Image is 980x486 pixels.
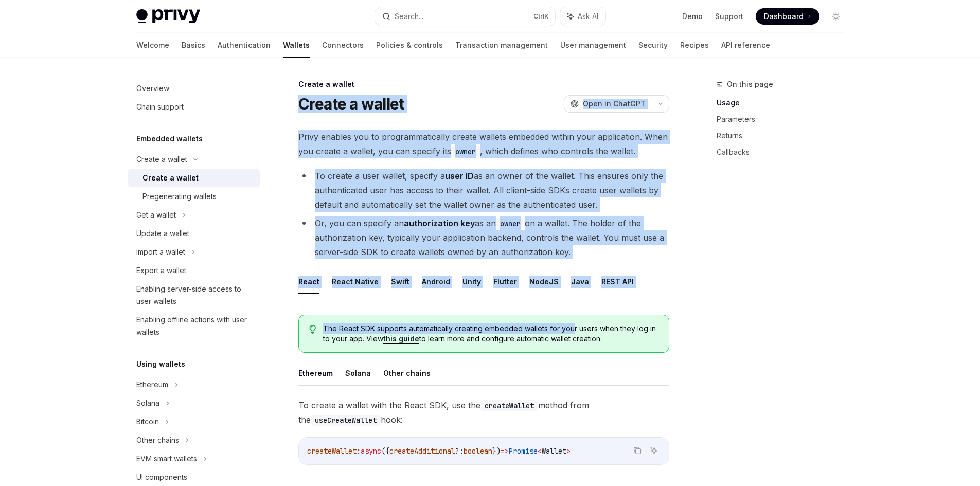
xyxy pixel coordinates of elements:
a: Connectors [322,33,364,58]
a: Policies & controls [376,33,443,58]
div: Search... [395,10,423,23]
div: Pregenerating wallets [142,190,217,203]
h5: Using wallets [136,358,185,370]
strong: authorization key [404,218,475,228]
a: Recipes [680,33,709,58]
a: Create a wallet [128,169,260,187]
div: Export a wallet [136,264,186,277]
button: Android [422,269,450,294]
button: Search...CtrlK [375,7,555,26]
a: Support [715,11,743,22]
button: Ask AI [647,444,661,457]
a: Enabling offline actions with user wallets [128,311,260,341]
div: UI components [136,471,187,483]
a: Parameters [717,111,852,128]
a: Transaction management [455,33,548,58]
div: Bitcoin [136,416,159,428]
span: Dashboard [764,11,804,22]
button: Java [571,269,589,294]
div: Get a wallet [136,209,176,221]
h1: Create a wallet [298,95,404,113]
span: createAdditional [389,446,455,456]
img: light logo [136,9,200,24]
a: API reference [721,33,770,58]
div: Update a wallet [136,227,189,240]
li: To create a user wallet, specify a as an owner of the wallet. This ensures only the authenticated... [298,169,669,212]
button: REST API [601,269,634,294]
div: Enabling offline actions with user wallets [136,314,254,338]
div: Solana [136,397,159,409]
div: Create a wallet [136,153,187,166]
a: Demo [682,11,703,22]
span: boolean [464,446,492,456]
a: User management [560,33,626,58]
code: useCreateWallet [311,415,381,426]
button: Other chains [383,361,431,385]
span: createWallet [307,446,357,456]
button: React [298,269,319,294]
a: Wallets [283,33,310,58]
h5: Embedded wallets [136,133,203,145]
span: On this page [727,78,773,91]
a: Pregenerating wallets [128,187,260,206]
span: }) [492,446,501,456]
button: Flutter [493,269,517,294]
a: Returns [717,128,852,144]
button: Toggle dark mode [828,8,844,25]
a: Overview [128,79,260,98]
span: : [357,446,361,456]
div: Create a wallet [142,172,199,184]
a: Usage [717,95,852,111]
span: => [501,446,509,456]
a: Update a wallet [128,224,260,243]
div: Chain support [136,101,184,113]
span: Open in ChatGPT [583,99,646,109]
button: Ask AI [560,7,605,26]
button: Swift [391,269,409,294]
button: Ethereum [298,361,333,385]
span: Promise [509,446,538,456]
a: Basics [182,33,205,58]
span: ?: [455,446,464,456]
span: Ask AI [578,11,598,22]
a: this guide [383,334,419,344]
span: async [361,446,381,456]
span: < [538,446,542,456]
div: Create a wallet [298,79,669,89]
a: Authentication [218,33,271,58]
span: Ctrl K [533,12,549,21]
a: Welcome [136,33,169,58]
button: Unity [462,269,481,294]
div: Other chains [136,434,179,446]
button: Copy the contents from the code block [631,444,644,457]
span: To create a wallet with the React SDK, use the method from the hook: [298,398,669,427]
button: Open in ChatGPT [564,95,652,113]
button: React Native [332,269,379,294]
li: Or, you can specify an as an on a wallet. The holder of the authorization key, typically your app... [298,216,669,259]
div: Ethereum [136,379,168,391]
div: Enabling server-side access to user wallets [136,283,254,308]
strong: user ID [445,171,474,181]
div: Overview [136,82,169,95]
span: The React SDK supports automatically creating embedded wallets for your users when they log in to... [323,323,658,344]
a: Callbacks [717,144,852,160]
code: owner [451,146,480,157]
span: Privy enables you to programmatically create wallets embedded within your application. When you c... [298,130,669,158]
a: Dashboard [756,8,819,25]
a: Export a wallet [128,261,260,280]
span: ({ [381,446,389,456]
span: Wallet [542,446,566,456]
code: owner [496,218,525,229]
span: > [566,446,571,456]
div: Import a wallet [136,246,185,258]
code: createWallet [480,400,538,411]
div: EVM smart wallets [136,453,197,465]
svg: Tip [309,325,316,334]
button: NodeJS [529,269,559,294]
a: Security [638,33,668,58]
button: Solana [345,361,371,385]
a: Enabling server-side access to user wallets [128,280,260,311]
a: Chain support [128,98,260,116]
